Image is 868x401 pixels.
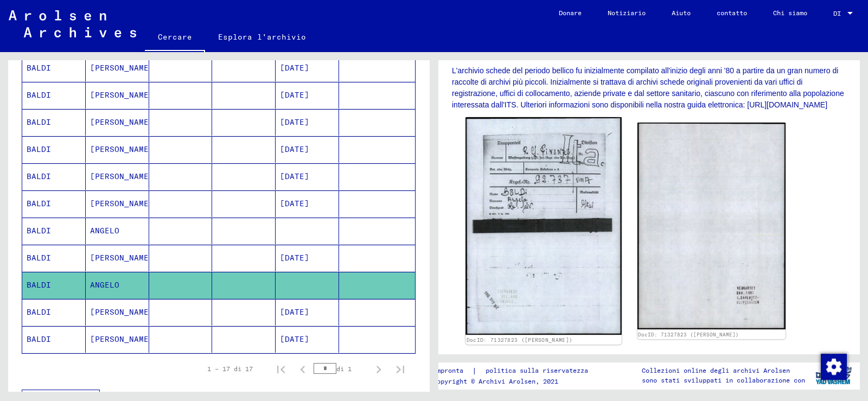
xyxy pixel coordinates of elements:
[90,117,154,127] font: [PERSON_NAME]
[642,366,790,374] font: Collezioni online degli archivi Arolsen
[27,280,51,290] font: BALDI
[467,336,572,343] a: DocID: 71327823 ([PERSON_NAME])
[642,376,805,384] font: sono stati sviluppati in collaborazione con
[813,362,854,389] img: yv_logo.png
[833,9,841,17] font: DI
[90,307,154,317] font: [PERSON_NAME]
[541,352,758,375] a: [DEMOGRAPHIC_DATA] i commenti creati prima di gennaio 2022
[821,354,847,380] img: Modifica consenso
[27,199,51,208] font: BALDI
[773,9,807,17] font: Chi siamo
[207,365,253,373] font: 1 – 17 di 17
[90,199,154,208] font: [PERSON_NAME]
[145,24,205,52] a: Cercare
[472,366,477,375] font: |
[280,253,309,263] font: [DATE]
[280,144,309,154] font: [DATE]
[433,366,463,374] font: impronta
[280,334,309,344] font: [DATE]
[280,307,309,317] font: [DATE]
[390,358,411,380] button: Ultima pagina
[27,307,51,317] font: BALDI
[292,358,314,380] button: Pagina precedente
[90,280,119,290] font: ANGELO
[280,117,309,127] font: [DATE]
[90,253,154,263] font: [PERSON_NAME]
[637,123,786,329] img: 002.jpg
[368,358,390,380] button: Pagina successiva
[27,144,51,154] font: BALDI
[27,334,51,344] font: BALDI
[90,63,154,73] font: [PERSON_NAME]
[270,358,292,380] button: Prima pagina
[27,117,51,127] font: BALDI
[433,365,472,377] a: impronta
[27,171,51,181] font: BALDI
[205,24,319,50] a: Esplora l'archivio
[638,332,739,338] a: DocID: 71327823 ([PERSON_NAME])
[336,365,352,373] font: di 1
[559,9,582,17] font: Donare
[608,9,646,17] font: Notiziario
[280,63,309,73] font: [DATE]
[90,226,119,235] font: ANGELO
[9,10,136,37] img: Arolsen_neg.svg
[541,353,746,374] font: [DEMOGRAPHIC_DATA] i commenti creati prima di gennaio 2022
[158,32,192,42] font: Cercare
[27,90,51,100] font: BALDI
[27,63,51,73] font: BALDI
[477,365,601,377] a: politica sulla riservatezza
[465,117,621,335] img: 001.jpg
[452,66,844,109] font: L'archivio schede del periodo bellico fu inizialmente compilato all'inizio degli anni '80 a parti...
[90,334,154,344] font: [PERSON_NAME]
[218,32,306,42] font: Esplora l'archivio
[280,171,309,181] font: [DATE]
[90,171,154,181] font: [PERSON_NAME]
[90,90,154,100] font: [PERSON_NAME]
[27,226,51,235] font: BALDI
[486,366,588,374] font: politica sulla riservatezza
[280,90,309,100] font: [DATE]
[90,144,154,154] font: [PERSON_NAME]
[672,9,691,17] font: Aiuto
[717,9,747,17] font: contatto
[433,377,558,385] font: Copyright © Archivi Arolsen, 2021
[27,253,51,263] font: BALDI
[280,199,309,208] font: [DATE]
